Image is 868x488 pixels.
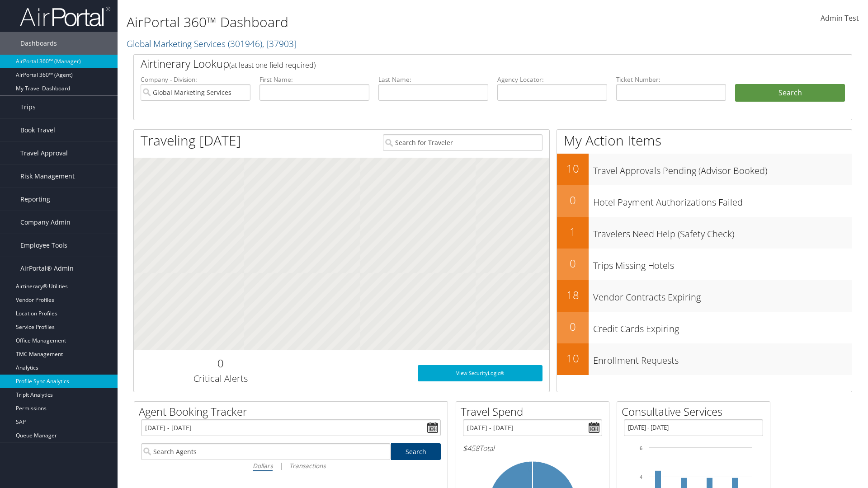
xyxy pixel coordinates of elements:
[593,286,852,304] h3: Vendor Contracts Expiring
[821,5,859,33] a: Admin Test
[557,185,852,217] a: 0Hotel Payment Authorizations Failed
[593,223,852,240] h3: Travelers Need Help (Safety Check)
[20,165,75,188] span: Risk Management
[640,474,642,480] tspan: 4
[735,84,845,102] button: Search
[463,443,602,453] h6: Total
[461,404,609,419] h2: Travel Spend
[391,443,441,460] a: Search
[141,131,241,150] h1: Traveling [DATE]
[262,38,297,50] span: , [ 37903 ]
[640,446,642,451] tspan: 6
[557,217,852,249] a: 1Travelers Need Help (Safety Check)
[557,249,852,280] a: 0Trips Missing Hotels
[593,318,852,335] h3: Credit Cards Expiring
[139,404,448,419] h2: Agent Booking Tracker
[141,56,785,71] h2: Airtinerary Lookup
[557,343,852,375] a: 10Enrollment Requests
[557,224,589,239] h2: 1
[557,287,589,303] h2: 18
[616,75,726,84] label: Ticket Number:
[593,160,852,177] h3: Travel Approvals Pending (Advisor Booked)
[127,13,615,32] h1: AirPortal 360™ Dashboard
[20,96,36,118] span: Trips
[557,192,589,208] h2: 0
[418,365,542,381] a: View SecurityLogic®
[463,443,479,453] span: $458
[253,461,273,470] i: Dollars
[622,404,770,419] h2: Consultative Services
[141,356,300,371] h2: 0
[557,312,852,343] a: 0Credit Cards Expiring
[20,234,67,257] span: Employee Tools
[20,119,55,141] span: Book Travel
[557,154,852,185] a: 10Travel Approvals Pending (Advisor Booked)
[20,188,50,211] span: Reporting
[557,280,852,312] a: 18Vendor Contracts Expiring
[228,38,262,50] span: ( 301946 )
[20,257,74,280] span: AirPortal® Admin
[127,38,297,50] a: Global Marketing Services
[141,460,441,471] div: |
[557,319,589,334] h2: 0
[20,6,110,27] img: airportal-logo.png
[497,75,607,84] label: Agency Locator:
[20,142,68,164] span: Travel Approval
[557,131,852,150] h1: My Action Items
[229,60,316,70] span: (at least one field required)
[383,134,542,151] input: Search for Traveler
[141,372,300,385] h3: Critical Alerts
[20,211,71,234] span: Company Admin
[141,443,391,460] input: Search Agents
[289,461,325,470] i: Transactions
[593,255,852,272] h3: Trips Missing Hotels
[529,467,536,472] tspan: 0%
[821,13,859,23] span: Admin Test
[20,32,57,55] span: Dashboards
[557,256,589,271] h2: 0
[378,75,488,84] label: Last Name:
[593,192,852,209] h3: Hotel Payment Authorizations Failed
[557,351,589,366] h2: 10
[593,350,852,367] h3: Enrollment Requests
[141,75,250,84] label: Company - Division:
[557,161,589,176] h2: 10
[259,75,369,84] label: First Name:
